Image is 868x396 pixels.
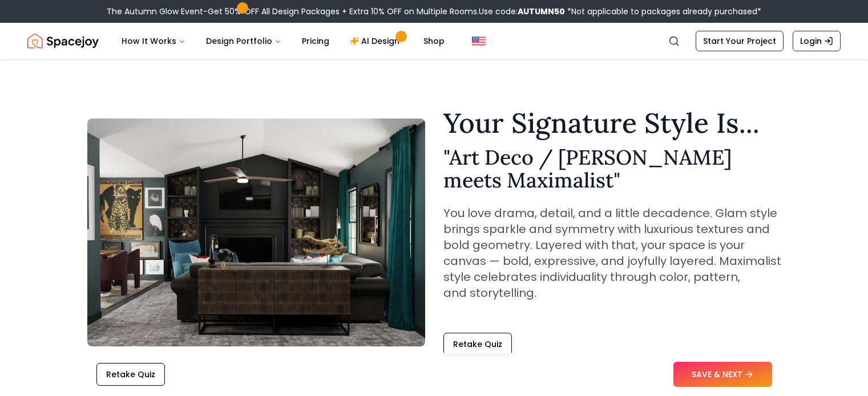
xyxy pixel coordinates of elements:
[27,30,99,52] a: Spacejoy
[197,30,290,52] button: Design Portfolio
[112,30,454,52] nav: Main
[443,333,512,356] button: Retake Quiz
[443,205,781,301] p: You love drama, detail, and a little decadence. Glam style brings sparkle and symmetry with luxur...
[443,146,781,191] h2: " Art Deco / [PERSON_NAME] meets Maximalist "
[479,6,565,17] span: Use code:
[293,30,338,52] a: Pricing
[696,31,784,51] a: Start Your Project
[341,30,412,52] a: AI Design
[414,30,454,52] a: Shop
[96,363,165,386] button: Retake Quiz
[443,109,781,137] h1: Your Signature Style Is...
[673,362,772,387] button: SAVE & NEXT
[112,30,195,52] button: How It Works
[27,23,841,59] nav: Global
[518,6,565,17] b: AUTUMN50
[107,6,761,17] div: The Autumn Glow Event-Get 50% OFF All Design Packages + Extra 10% OFF on Multiple Rooms.
[87,119,425,346] img: Art Deco / Glam meets Maximalist Style Example
[472,34,486,48] img: United States
[793,31,841,51] a: Login
[27,30,99,52] img: Spacejoy Logo
[565,6,761,17] span: *Not applicable to packages already purchased*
